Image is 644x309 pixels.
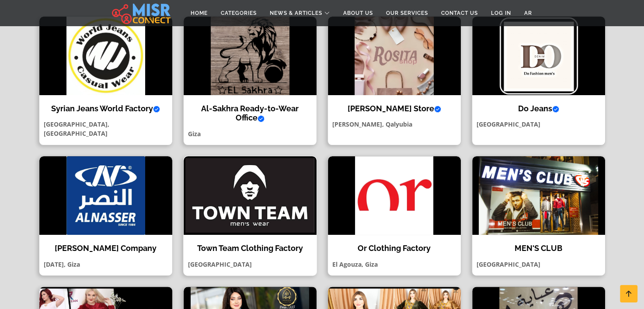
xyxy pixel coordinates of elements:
img: Do Jeans [472,17,605,95]
img: main.misr_connect [112,2,171,24]
a: About Us [337,5,379,21]
a: Contact Us [435,5,484,21]
p: [DATE], Giza [39,260,172,269]
h4: Do Jeans [479,104,599,113]
h4: Or Clothing Factory [334,244,454,253]
svg: Verified account [552,106,559,113]
img: Syrian Jeans World Factory [39,17,172,95]
a: News & Articles [263,5,337,21]
a: Log in [484,5,518,21]
h4: [PERSON_NAME] Company [46,244,166,253]
img: Al-Nasr Company [39,156,172,235]
h4: Syrian Jeans World Factory [46,104,166,113]
a: Town Team Clothing Factory Town Team Clothing Factory [GEOGRAPHIC_DATA] [178,156,322,276]
a: Rosita Store [PERSON_NAME] Store [PERSON_NAME], Qalyubia [322,16,466,145]
h4: Al-Sakhra Ready-to-Wear Office [190,104,310,123]
p: [GEOGRAPHIC_DATA] [184,260,317,269]
a: Categories [214,5,263,21]
a: AR [518,5,539,21]
img: Al-Sakhra Ready-to-Wear Office [184,17,317,95]
a: Or Clothing Factory Or Clothing Factory El Agouza, Giza [322,156,466,276]
p: [PERSON_NAME], Qalyubia [328,120,461,129]
a: MEN'S CLUB MEN'S CLUB [GEOGRAPHIC_DATA] [466,156,611,276]
img: Or Clothing Factory [328,156,461,235]
p: Giza [184,129,317,138]
a: Our Services [379,5,435,21]
svg: Verified account [434,106,441,113]
a: Home [184,5,214,21]
p: El Agouza, Giza [328,260,461,269]
a: Al-Sakhra Ready-to-Wear Office Al-Sakhra Ready-to-Wear Office Giza [178,16,322,145]
h4: Town Team Clothing Factory [190,244,310,253]
h4: MEN'S CLUB [479,244,599,253]
img: MEN'S CLUB [472,156,605,235]
h4: [PERSON_NAME] Store [334,104,454,113]
a: Do Jeans Do Jeans [GEOGRAPHIC_DATA] [466,16,611,145]
a: Al-Nasr Company [PERSON_NAME] Company [DATE], Giza [34,156,178,276]
svg: Verified account [258,115,265,122]
p: [GEOGRAPHIC_DATA] [472,120,605,129]
svg: Verified account [153,106,160,113]
img: Town Team Clothing Factory [184,156,317,235]
a: Syrian Jeans World Factory Syrian Jeans World Factory [GEOGRAPHIC_DATA], [GEOGRAPHIC_DATA] [34,16,178,145]
span: News & Articles [270,9,322,17]
img: Rosita Store [328,17,461,95]
p: [GEOGRAPHIC_DATA], [GEOGRAPHIC_DATA] [39,120,172,138]
p: [GEOGRAPHIC_DATA] [472,260,605,269]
